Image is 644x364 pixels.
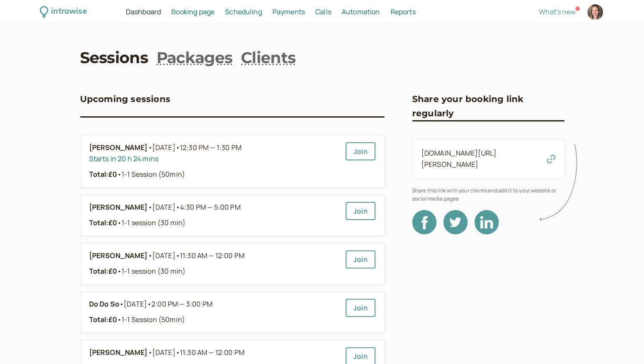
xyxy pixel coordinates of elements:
[152,250,244,262] span: [DATE]
[315,6,331,18] a: Calls
[148,202,152,213] span: •
[89,299,119,310] b: Do Do So
[89,142,148,153] b: [PERSON_NAME]
[126,7,161,16] span: Dashboard
[180,348,244,357] span: 11:30 AM — 12:00 PM
[51,5,87,19] div: introwise
[148,347,152,358] span: •
[342,7,380,16] span: Automation
[152,142,241,153] span: [DATE]
[124,299,212,310] span: [DATE]
[117,218,122,227] span: •
[346,299,375,317] a: Join
[89,250,148,262] b: [PERSON_NAME]
[89,142,339,180] a: [PERSON_NAME]•[DATE]•12:30 PM — 1:30 PMStarts in 20 h 24 minsTotal:£0•1-1 Session (50min)
[539,8,576,16] button: What's new
[346,142,375,160] a: Join
[176,143,180,152] span: •
[346,250,375,268] a: Join
[89,169,117,179] strong: Total: £0
[412,186,564,203] span: Share this link with your clients and add it to your website or social media pages
[241,47,295,68] a: Clients
[117,218,186,227] span: 1-1 session (30 min)
[89,250,339,277] a: [PERSON_NAME]•[DATE]•11:30 AM — 12:00 PMTotal:£0•1-1 session (30 min)
[272,7,305,16] span: Payments
[89,153,339,165] div: Starts in 20 h 24 mins
[539,7,576,16] span: What's new
[152,347,244,358] span: [DATE]
[117,266,186,276] span: 1-1 session (30 min)
[225,6,262,18] a: Scheduling
[89,266,117,276] strong: Total: £0
[171,7,215,16] span: Booking page
[412,92,564,120] h3: Share your booking link regularly
[157,47,232,68] a: Packages
[346,202,375,220] a: Join
[148,250,152,262] span: •
[117,266,122,276] span: •
[80,47,148,68] a: Sessions
[152,202,240,213] span: [DATE]
[421,148,497,169] a: [DOMAIN_NAME][URL][PERSON_NAME]
[176,202,180,212] span: •
[117,315,185,324] span: 1-1 Session (50min)
[89,218,117,227] strong: Total: £0
[272,6,305,18] a: Payments
[176,348,180,357] span: •
[390,6,415,18] a: Reports
[89,202,339,229] a: [PERSON_NAME]•[DATE]•4:30 PM — 5:00 PMTotal:£0•1-1 session (30 min)
[89,347,148,358] b: [PERSON_NAME]
[180,143,241,152] span: 12:30 PM — 1:30 PM
[117,315,122,324] span: •
[586,3,604,21] a: Account
[89,315,117,324] strong: Total: £0
[117,169,185,179] span: 1-1 Session (50min)
[315,7,331,16] span: Calls
[147,299,151,309] span: •
[180,202,240,212] span: 4:30 PM — 5:00 PM
[40,5,87,19] a: introwise
[119,299,124,310] span: •
[342,6,380,18] a: Automation
[180,251,244,260] span: 11:30 AM — 12:00 PM
[126,6,161,18] a: Dashboard
[89,202,148,213] b: [PERSON_NAME]
[117,169,122,179] span: •
[390,7,415,16] span: Reports
[176,251,180,260] span: •
[225,7,262,16] span: Scheduling
[151,299,212,309] span: 2:00 PM — 3:00 PM
[148,142,152,153] span: •
[89,299,339,326] a: Do Do So•[DATE]•2:00 PM — 3:00 PMTotal:£0•1-1 Session (50min)
[80,92,170,106] h3: Upcoming sessions
[601,322,644,364] iframe: Chat Widget
[171,6,215,18] a: Booking page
